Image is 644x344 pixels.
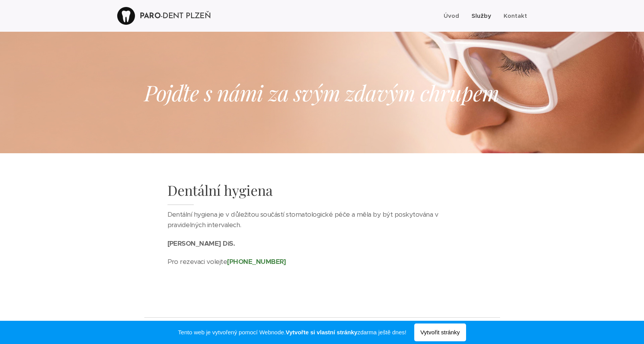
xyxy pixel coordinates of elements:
[286,329,357,335] strong: Vytvořte si vlastní stránky
[167,181,477,205] h1: Dentální hygiena
[117,6,213,26] a: PARO-DENT PLZEŇ
[414,323,466,341] span: Vytvořit stránky
[167,209,477,238] p: Dentální hygiena je v důležitou součástí stomatologické péče a měla by být poskytována v pravidel...
[167,239,235,248] strong: [PERSON_NAME] DiS.
[442,6,527,26] ul: Menu
[167,257,477,267] p: Pro rezevaci volejte
[504,12,527,19] span: Kontakt
[178,328,406,337] span: Tento web je vytvořený pomocí Webnode. zdarma ještě dnes!
[444,12,459,19] span: Úvod
[471,12,491,19] span: Služby
[144,78,499,107] em: Pojďte s námi za svým zdavým chrupem
[227,257,286,266] strong: [PHONE_NUMBER]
